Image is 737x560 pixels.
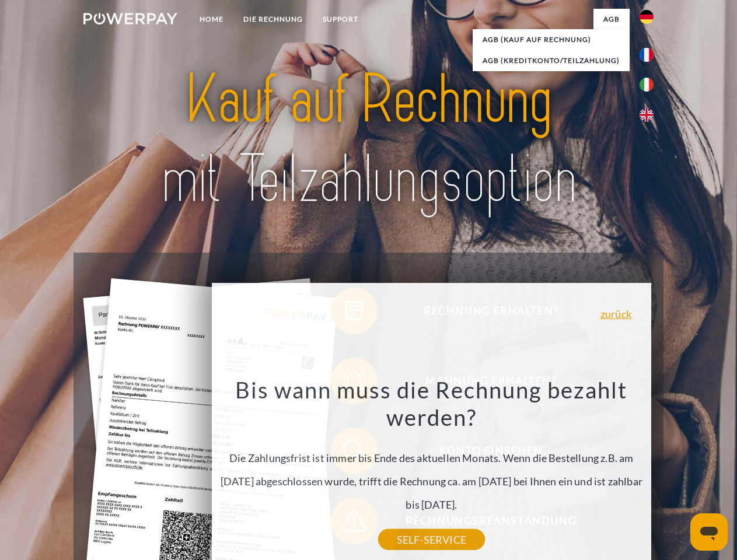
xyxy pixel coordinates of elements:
[593,9,630,30] a: agb
[640,48,654,62] img: fr
[190,9,233,30] a: Home
[640,10,654,24] img: de
[83,13,177,24] img: logo-powerpay-white.svg
[313,9,368,30] a: SUPPORT
[600,309,631,319] a: zurück
[218,376,644,540] div: Die Zahlungsfrist ist immer bis Ende des aktuellen Monats. Wenn die Bestellung z.B. am [DATE] abg...
[690,513,728,551] iframe: Schaltfläche zum Öffnen des Messaging-Fensters
[473,50,630,71] a: AGB (Kreditkonto/Teilzahlung)
[473,29,630,50] a: AGB (Kauf auf Rechnung)
[111,56,626,223] img: title-powerpay_de.svg
[378,529,485,550] a: SELF-SERVICE
[640,108,654,122] img: en
[218,376,644,432] h3: Bis wann muss die Rechnung bezahlt werden?
[640,78,654,92] img: it
[233,9,313,30] a: DIE RECHNUNG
